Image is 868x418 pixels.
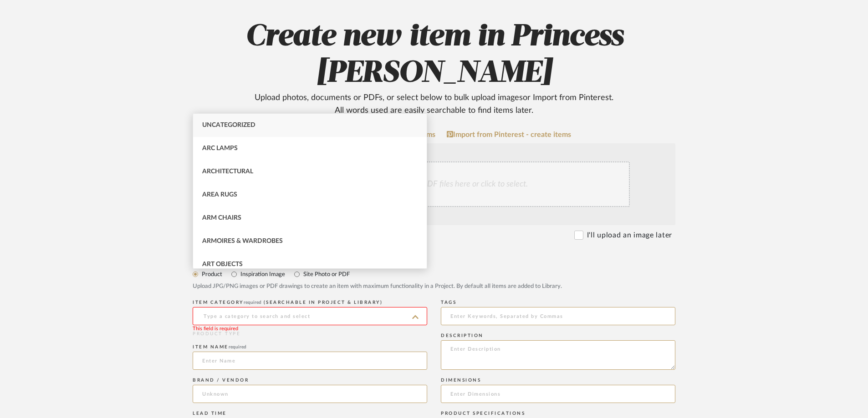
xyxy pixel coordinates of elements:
input: Type a category to search and select [193,307,427,325]
span: Armoires & Wardrobes [202,238,283,244]
span: Uncategorized [202,122,255,128]
div: Product Specifications [441,411,675,416]
span: Art Objects [202,261,243,267]
label: Site Photo or PDF [302,269,350,279]
label: I'll upload an image later [587,230,672,241]
div: Item name [193,344,427,350]
div: Brand / Vendor [193,378,427,383]
span: (Searchable in Project & Library) [264,300,383,305]
span: required [244,300,261,305]
div: Description [441,333,675,338]
div: ITEM CATEGORY [193,300,427,305]
span: required [229,345,246,349]
div: Upload JPG/PNG images or PDF drawings to create an item with maximum functionality in a Project. ... [193,282,675,291]
input: Enter Keywords, Separated by Commas [441,307,675,325]
div: Lead Time [193,411,427,416]
span: Architectural [202,168,253,175]
div: Item Type [193,261,675,267]
input: Enter Name [193,352,427,370]
div: PRODUCT TYPE [193,331,427,337]
h2: Create new item in Princess [PERSON_NAME] [144,19,724,117]
div: Dimensions [441,378,675,383]
input: Unknown [193,385,427,403]
span: Area Rugs [202,191,237,198]
div: Upload photos, documents or PDFs, or select below to bulk upload images or Import from Pinterest ... [247,91,621,117]
div: Tags [441,300,675,305]
label: Product [201,269,222,279]
a: Import from Pinterest - create items [447,131,571,139]
span: Arm Chairs [202,215,241,221]
label: Inspiration Image [240,269,285,279]
span: Arc Lamps [202,145,238,151]
mat-radio-group: Select item type [193,268,675,280]
input: Enter Dimensions [441,385,675,403]
div: This field is required [193,325,238,333]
